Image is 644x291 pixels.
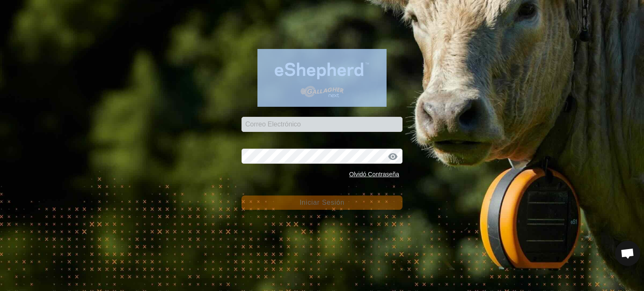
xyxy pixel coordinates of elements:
div: Chat abierto [615,241,640,266]
a: Olvidó Contraseña [349,171,399,178]
img: Logo de eShepherd [257,49,386,104]
span: Iniciar Sesión [299,199,344,206]
input: Correo Electrónico [241,117,402,132]
button: Iniciar Sesión [241,196,402,210]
